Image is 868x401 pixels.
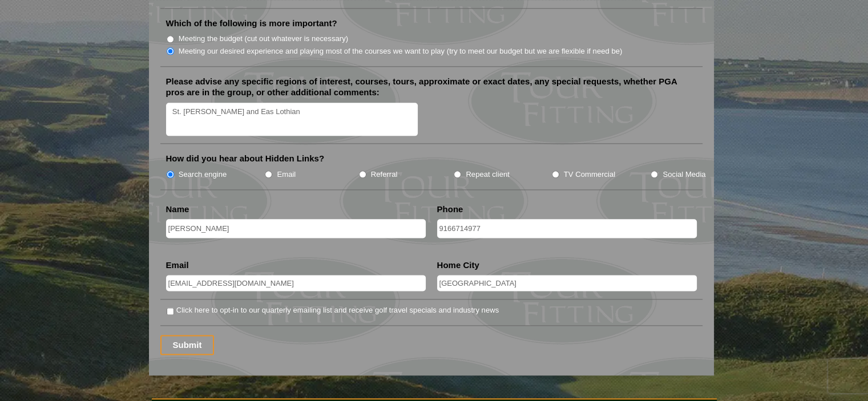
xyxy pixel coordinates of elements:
[437,204,463,215] label: Phone
[179,169,227,180] label: Search engine
[166,18,337,29] label: Which of the following is more important?
[179,33,348,44] label: Meeting the budget (cut out whatever is necessary)
[166,153,325,164] label: How did you hear about Hidden Links?
[663,169,705,180] label: Social Media
[166,260,189,271] label: Email
[564,169,615,180] label: TV Commercial
[371,169,398,180] label: Referral
[277,169,296,180] label: Email
[160,335,215,355] input: Submit
[166,103,418,136] textarea: St. [PERSON_NAME] and Eas Lothian
[466,169,510,180] label: Repeat client
[176,305,499,316] label: Click here to opt-in to our quarterly emailing list and receive golf travel specials and industry...
[437,260,479,271] label: Home City
[166,76,697,98] label: Please advise any specific regions of interest, courses, tours, approximate or exact dates, any s...
[166,204,189,215] label: Name
[179,46,623,57] label: Meeting our desired experience and playing most of the courses we want to play (try to meet our b...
